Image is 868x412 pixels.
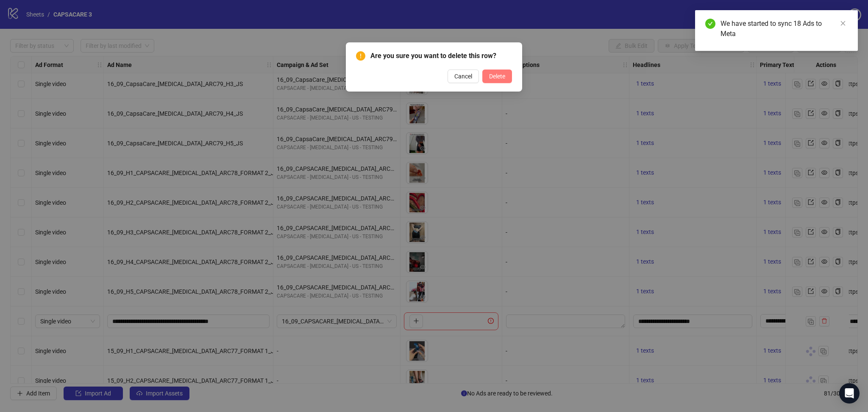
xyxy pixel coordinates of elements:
[705,19,715,29] span: check-circle
[482,70,512,83] button: Delete
[840,20,846,26] span: close
[489,73,505,80] span: Delete
[838,19,848,28] a: Close
[356,51,365,61] span: exclamation-circle
[448,70,479,83] button: Cancel
[454,73,472,80] span: Cancel
[370,51,512,61] span: Are you sure you want to delete this row?
[721,19,848,39] div: We have started to sync 18 Ads to Meta
[839,383,860,404] div: Open Intercom Messenger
